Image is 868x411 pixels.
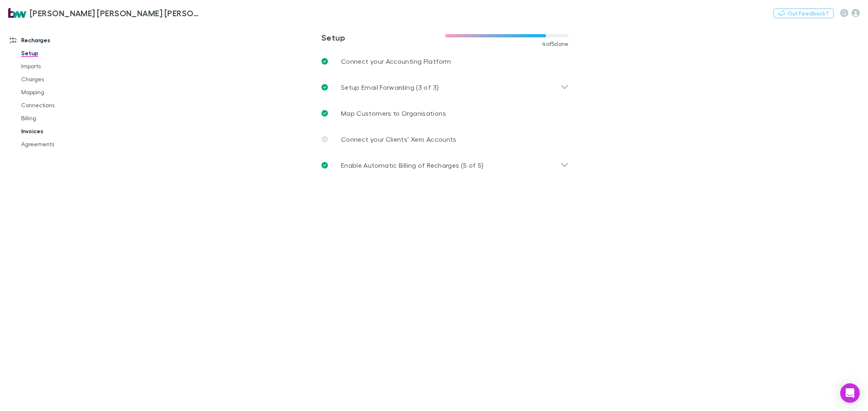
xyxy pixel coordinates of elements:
[13,125,112,138] a: Invoices
[321,32,445,42] h3: Setup
[3,3,207,23] a: [PERSON_NAME] [PERSON_NAME] [PERSON_NAME] Partners
[8,8,26,18] img: Brewster Walsh Waters Partners's Logo
[315,126,575,152] a: Connect your Clients’ Xero Accounts
[315,74,575,100] div: Setup Email Forwarding (3 of 3)
[315,48,575,74] a: Connect your Accounting Platform
[341,160,484,170] p: Enable Automatic Billing of Recharges (5 of 5)
[341,134,457,144] p: Connect your Clients’ Xero Accounts
[13,60,112,73] a: Imports
[30,8,202,18] h3: [PERSON_NAME] [PERSON_NAME] [PERSON_NAME] Partners
[13,138,112,151] a: Agreements
[341,108,446,118] p: Map Customers to Organisations
[341,56,451,66] p: Connect your Accounting Platform
[840,383,860,403] div: Open Intercom Messenger
[315,100,575,126] a: Map Customers to Organisations
[13,99,112,112] a: Connections
[315,152,575,178] div: Enable Automatic Billing of Recharges (5 of 5)
[13,47,112,60] a: Setup
[13,86,112,99] a: Mapping
[2,34,112,47] a: Recharges
[774,9,834,18] button: Got Feedback?
[13,112,112,125] a: Billing
[13,73,112,86] a: Charges
[542,41,569,47] span: 4 of 5 done
[341,82,439,92] p: Setup Email Forwarding (3 of 3)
